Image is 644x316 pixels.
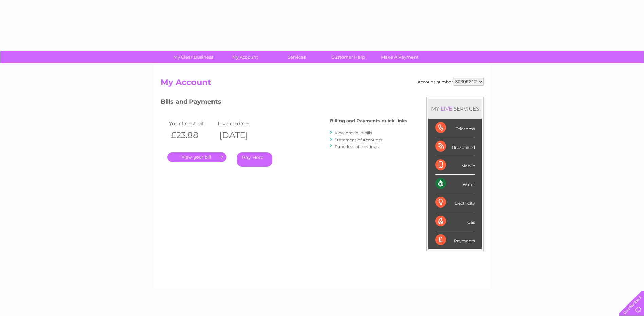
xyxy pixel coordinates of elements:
a: . [167,152,226,162]
div: Telecoms [435,119,475,137]
h4: Billing and Payments quick links [330,118,407,123]
td: Invoice date [216,119,265,128]
a: Make A Payment [372,51,428,63]
a: Pay Here [237,152,272,167]
th: [DATE] [216,128,265,142]
div: Gas [435,212,475,231]
a: My Account [217,51,273,63]
a: Paperless bill settings [335,144,379,149]
div: Broadband [435,137,475,156]
div: Mobile [435,156,475,175]
a: Customer Help [320,51,376,63]
div: MY SERVICES [428,99,482,118]
a: Statement of Accounts [335,137,382,142]
a: My Clear Business [165,51,221,63]
div: LIVE [439,105,454,112]
div: Electricity [435,193,475,212]
h3: Bills and Payments [161,97,407,109]
h2: My Account [161,78,484,91]
div: Account number [418,78,484,86]
div: Payments [435,231,475,249]
th: £23.88 [167,128,216,142]
td: Your latest bill [167,119,216,128]
div: Water [435,175,475,193]
a: Services [269,51,325,63]
a: View previous bills [335,130,372,135]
